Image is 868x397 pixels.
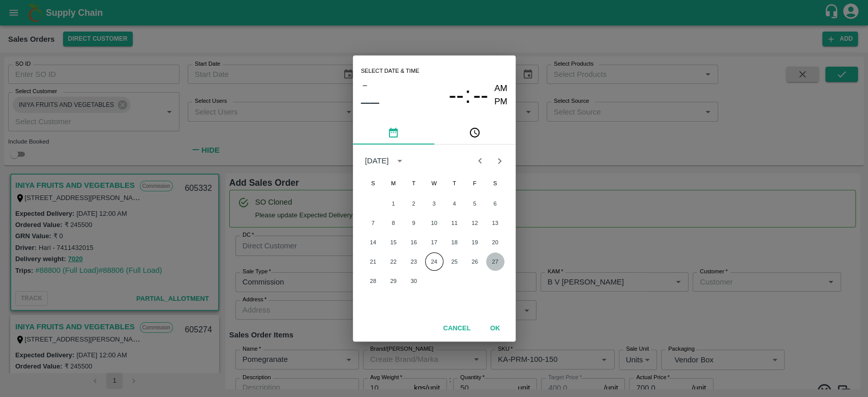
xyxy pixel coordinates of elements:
[392,153,408,169] button: calendar view is open, switch to year view
[361,78,369,92] button: –
[425,233,443,251] button: 17
[466,194,484,213] button: 5
[425,252,443,271] button: 24
[361,64,420,79] span: Select date & time
[434,120,516,145] button: pick time
[486,252,504,271] button: 27
[448,82,464,109] button: --
[445,214,464,232] button: 11
[405,214,423,232] button: 9
[494,95,507,109] button: PM
[445,194,464,213] button: 4
[494,82,507,96] button: AM
[353,120,434,145] button: pick date
[364,252,382,271] button: 21
[364,233,382,251] button: 14
[405,252,423,271] button: 23
[466,252,484,271] button: 26
[364,272,382,290] button: 28
[405,233,423,251] button: 16
[384,272,403,290] button: 29
[405,173,423,193] span: Tuesday
[405,272,423,290] button: 30
[384,252,403,271] button: 22
[448,82,464,108] span: --
[361,92,379,112] button: ––
[425,214,443,232] button: 10
[384,233,403,251] button: 15
[466,173,484,193] span: Friday
[439,320,474,337] button: Cancel
[486,233,504,251] button: 20
[384,214,403,232] button: 8
[445,233,464,251] button: 18
[445,252,464,271] button: 25
[466,214,484,232] button: 12
[363,78,367,92] span: –
[466,233,484,251] button: 19
[445,173,464,193] span: Thursday
[470,151,490,171] button: Previous month
[473,82,488,108] span: --
[365,155,389,166] div: [DATE]
[364,173,382,193] span: Sunday
[364,214,382,232] button: 7
[490,151,509,171] button: Next month
[486,194,504,213] button: 6
[384,194,403,213] button: 1
[465,82,471,109] span: :
[384,173,403,193] span: Monday
[486,214,504,232] button: 13
[473,82,488,109] button: --
[425,194,443,213] button: 3
[479,320,512,337] button: OK
[405,194,423,213] button: 2
[425,173,443,193] span: Wednesday
[486,173,504,193] span: Saturday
